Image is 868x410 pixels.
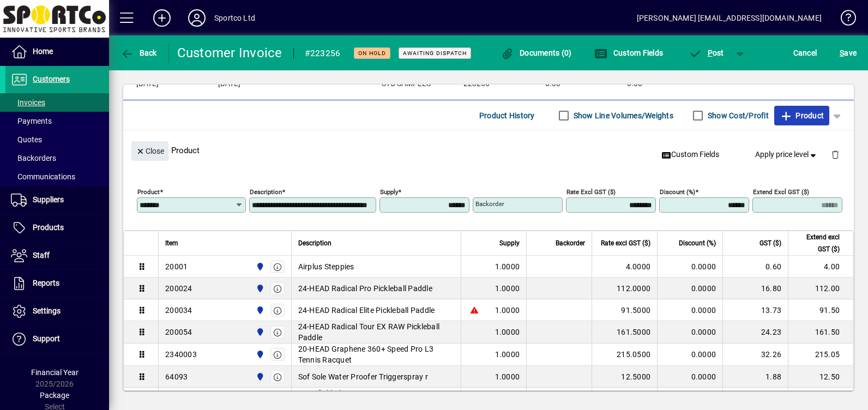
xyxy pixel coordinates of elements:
[637,9,822,27] div: [PERSON_NAME] [EMAIL_ADDRESS][DOMAIN_NAME]
[795,231,840,255] span: Extend excl GST ($)
[683,43,730,63] button: Post
[144,8,179,28] button: Add
[305,45,341,62] div: #223256
[11,135,42,144] span: Quotes
[165,327,192,337] div: 200054
[33,223,64,232] span: Products
[499,237,520,249] span: Supply
[722,343,788,366] td: 32.26
[298,371,428,382] span: Sof Sole Water Proofer Triggerspray r
[566,188,616,196] mat-label: Rate excl GST ($)
[33,251,50,260] span: Staff
[689,49,724,57] span: ost
[11,98,45,107] span: Invoices
[706,110,769,121] label: Show Cost/Profit
[298,305,435,316] span: 24-HEAD Radical Elite Pickleball Paddle
[759,237,781,249] span: GST ($)
[833,2,854,38] a: Knowledge Base
[165,283,192,294] div: 200024
[755,149,818,160] span: Apply price level
[495,371,520,382] span: 1.0000
[165,349,197,360] div: 2340003
[165,371,188,382] div: 64093
[11,117,52,125] span: Payments
[5,130,109,149] a: Quotes
[165,237,178,249] span: Item
[657,299,722,321] td: 0.0000
[657,388,722,410] td: 0.0000
[753,188,809,196] mat-label: Extend excl GST ($)
[774,106,829,125] button: Product
[33,195,64,204] span: Suppliers
[722,278,788,299] td: 16.80
[11,172,75,181] span: Communications
[722,388,788,410] td: 1.50
[5,186,109,214] a: Suppliers
[788,388,853,410] td: 10.00
[214,9,255,27] div: Sportco Ltd
[253,348,266,360] span: Sportco Ltd Warehouse
[298,343,455,365] span: 20-HEAD Graphene 360+ Speed Pro L3 Tennis Racquet
[657,366,722,388] td: 0.0000
[165,261,188,272] div: 20001
[708,49,713,57] span: P
[788,366,853,388] td: 12.50
[5,214,109,242] a: Products
[657,145,724,165] button: Custom Fields
[657,321,722,343] td: 0.0000
[253,326,266,338] span: Sportco Ltd Warehouse
[822,141,848,167] button: Delete
[253,371,266,383] span: Sportco Ltd Warehouse
[131,141,168,161] button: Close
[11,154,56,162] span: Backorders
[475,200,504,208] mat-label: Backorder
[837,43,859,63] button: Save
[679,237,716,249] span: Discount (%)
[788,321,853,343] td: 161.50
[179,8,214,28] button: Profile
[793,44,817,62] span: Cancel
[722,299,788,321] td: 13.73
[250,188,282,196] mat-label: Description
[177,44,282,62] div: Customer Invoice
[657,343,722,366] td: 0.0000
[788,299,853,321] td: 91.50
[599,261,650,272] div: 4.0000
[791,43,820,63] button: Cancel
[380,188,398,196] mat-label: Supply
[33,47,53,56] span: Home
[722,366,788,388] td: 1.88
[5,38,109,65] a: Home
[165,305,192,316] div: 200034
[5,93,109,112] a: Invoices
[5,112,109,130] a: Payments
[123,130,854,170] div: Product
[599,349,650,360] div: 215.0500
[599,371,650,382] div: 12.5000
[33,279,59,287] span: Reports
[298,388,455,409] span: Forcefield Shoe Crease Preventer Large Mens 11.5 - 14 r
[118,43,160,63] button: Back
[298,283,432,294] span: 24-HEAD Radical Pro Pickleball Paddle
[822,149,848,159] app-page-header-button: Delete
[33,306,61,315] span: Settings
[788,278,853,299] td: 112.00
[571,110,673,121] label: Show Line Volumes/Weights
[599,327,650,337] div: 161.5000
[751,145,823,165] button: Apply price level
[137,188,160,196] mat-label: Product
[298,261,354,272] span: Airplus Steppies
[495,283,520,294] span: 1.0000
[495,349,520,360] span: 1.0000
[501,49,572,57] span: Documents (0)
[5,270,109,297] a: Reports
[5,149,109,167] a: Backorders
[33,334,60,343] span: Support
[495,327,520,337] span: 1.0000
[403,50,467,57] span: Awaiting Dispatch
[5,167,109,186] a: Communications
[657,256,722,278] td: 0.0000
[840,49,844,57] span: S
[599,305,650,316] div: 91.5000
[253,282,266,294] span: Sportco Ltd Warehouse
